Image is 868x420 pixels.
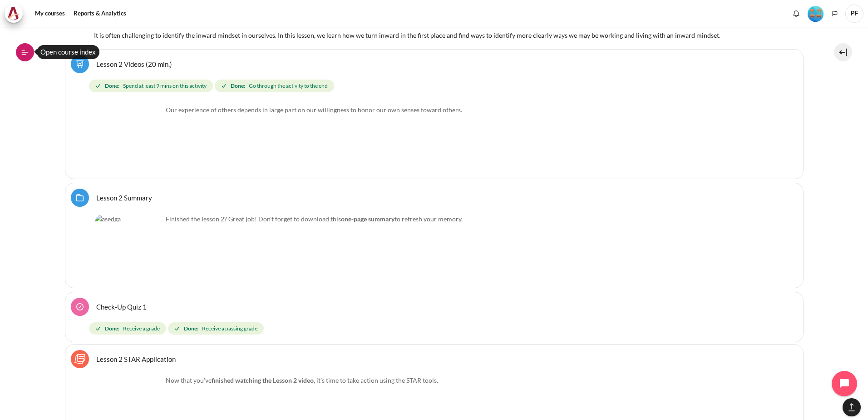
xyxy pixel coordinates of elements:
[105,325,119,333] strong: Done:
[96,60,172,68] a: Lesson 2 Videos (20 min.)
[845,5,863,23] span: PF
[94,214,774,224] p: Finished the lesson 2? Great job! Don't forget to download this to refresh your memory.
[105,82,119,90] strong: Done:
[808,5,824,22] div: Level #4
[37,45,99,59] div: Open course index
[808,6,824,22] img: Level #4
[789,7,803,20] div: Show notification window with no new notifications
[341,215,395,223] strong: one-page summary
[7,7,20,20] img: Architeck
[94,375,774,385] p: Now that you’ve , it’s time to take action using the STAR tools.
[828,7,842,20] button: Languages
[202,325,257,333] span: Receive a passing grade
[804,5,827,22] a: Level #4
[123,325,160,333] span: Receive a grade
[184,325,198,333] strong: Done:
[231,82,245,90] strong: Done:
[94,105,163,173] img: erw
[212,376,314,384] strong: finished watching the Lesson 2 video
[845,5,863,23] a: User menu
[123,82,207,90] span: Spend at least 9 mins on this activity
[32,5,68,23] a: My courses
[5,5,27,23] a: Architeck Architeck
[96,302,147,311] a: Check-Up Quiz 1
[89,320,783,337] div: Completion requirements for Check-Up Quiz 1
[89,78,783,94] div: Completion requirements for Lesson 2 Videos (20 min.)
[843,398,861,416] button: [[backtotopbutton]]
[70,5,129,23] a: Reports & Analytics
[94,105,774,115] p: Our experience of others depends in large part on our willingness to honor our own senses toward ...
[94,214,163,282] img: asedga
[94,21,720,39] span: It is often challenging to identify the inward mindset in ourselves. In this lesson, we learn how...
[96,193,152,202] a: Lesson 2 Summary
[249,82,328,90] span: Go through the activity to the end
[96,355,176,363] a: Lesson 2 STAR Application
